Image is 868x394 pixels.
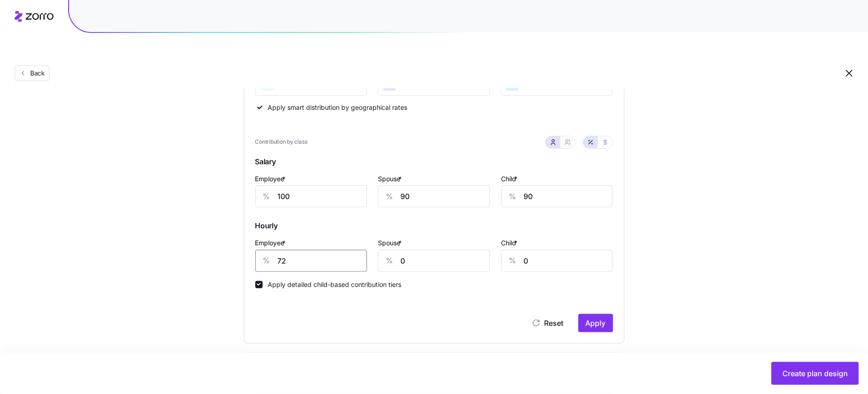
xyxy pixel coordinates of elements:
label: Spouse [378,238,404,248]
div: % [501,250,523,271]
label: Employee [255,174,288,184]
div: % [378,250,400,271]
button: Apply [578,314,613,332]
span: Apply [586,318,606,329]
span: Back [27,69,45,78]
div: % [256,186,278,207]
label: Employee [255,238,288,248]
div: % [378,186,400,207]
button: Back [15,65,49,81]
label: Child [501,174,519,184]
span: Salary [255,154,613,173]
button: Create plan design [771,362,859,385]
label: Child [501,238,519,248]
span: Reset [545,318,564,329]
label: Spouse [378,174,404,184]
button: Reset [524,314,571,332]
div: % [501,186,523,207]
label: Apply detailed child-based contribution tiers [263,281,402,288]
span: Create plan design [782,368,848,379]
div: % [256,250,278,271]
span: Hourly [255,218,613,237]
span: Contribution by class [255,138,307,146]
